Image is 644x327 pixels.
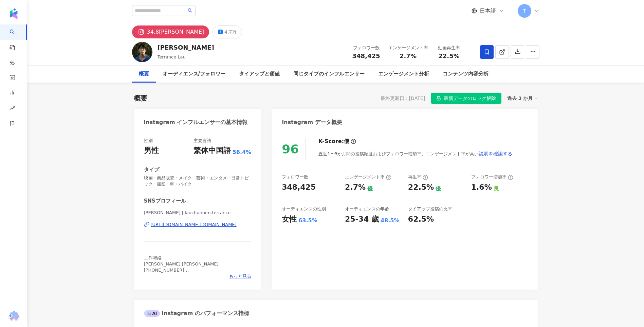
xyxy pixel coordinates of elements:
div: 優 [367,185,373,192]
span: 日本語 [480,7,496,15]
span: 56.4% [233,149,252,156]
div: 最終更新日：[DATE] [381,96,425,101]
span: 2.7% [400,53,417,59]
div: 優 [344,138,349,145]
div: Instagram データ概要 [282,119,342,126]
div: タイプ [144,166,159,173]
img: chrome extension [7,311,20,322]
div: AI [144,310,160,317]
span: 22.5% [438,53,459,59]
div: 過去 3 か月 [507,94,538,103]
div: [PERSON_NAME] [158,43,214,52]
div: タイアップと価値 [239,70,280,78]
div: 優 [436,185,441,192]
div: 直近1〜3か月間の投稿頻度およびフォロワー増加率、エンゲージメント率が高い [318,147,513,160]
a: [URL][DOMAIN_NAME][DOMAIN_NAME] [144,222,252,228]
button: 4.7万 [213,25,242,38]
div: 63.5% [298,217,317,224]
img: logo icon [8,8,19,19]
div: 主要言語 [194,138,211,144]
div: オーディエンスの性別 [282,206,326,212]
div: 良 [494,185,499,192]
div: Instagram インフルエンサーの基本情報 [144,119,248,126]
div: コンテンツ内容分析 [443,70,489,78]
span: search [188,8,192,13]
div: K-Score : [318,138,356,145]
span: 最新データのロック解除 [444,93,496,104]
div: Instagram のパフォーマンス指標 [144,310,249,317]
div: 再生率 [408,174,428,180]
div: フォロワー数 [282,174,308,180]
span: Terrance Lau [158,54,186,59]
div: 22.5% [408,182,434,193]
div: エンゲージメント分析 [378,70,429,78]
div: 1.6% [471,182,492,193]
div: オーディエンスの年齢 [345,206,389,212]
div: フォロワー増加率 [471,174,513,180]
span: 348,425 [352,52,380,59]
button: 34.8[PERSON_NAME] [132,25,209,38]
div: 62.5% [408,214,434,225]
span: [PERSON_NAME] | lauchunhim.terrance [144,210,252,216]
button: 最新データのロック解除 [431,93,501,104]
span: 説明を確認する [479,151,512,156]
div: 348,425 [282,182,316,193]
img: KOL Avatar [132,42,152,62]
span: 映画 · 商品販売 · メイク · 芸術・エンタメ · 日常トピック · 撮影 · 車・バイク [144,175,252,187]
div: エンゲージメント率 [345,174,391,180]
div: 繁体中国語 [194,145,231,156]
span: lock [436,96,441,101]
span: もっと見る [229,273,251,279]
span: rise [10,101,15,117]
div: 概要 [139,70,149,78]
div: 4.7万 [224,27,237,37]
div: 25-34 歲 [345,214,379,225]
div: 女性 [282,214,297,225]
div: [URL][DOMAIN_NAME][DOMAIN_NAME] [151,222,237,228]
div: 男性 [144,145,159,156]
div: 48.5% [381,217,400,224]
div: タイアップ投稿の比率 [408,206,452,212]
div: 性別 [144,138,153,144]
div: 96 [282,142,299,156]
div: SNSプロフィール [144,197,186,205]
span: T [523,7,526,15]
div: 34.8[PERSON_NAME] [147,27,204,37]
div: フォロワー数 [352,45,380,51]
div: 同じタイプのインフルエンサー [293,70,365,78]
div: 概要 [134,93,147,103]
div: オーディエンス/フォロワー [163,70,225,78]
div: エンゲージメント率 [388,45,428,51]
span: 工作聯絡 [PERSON_NAME] [PERSON_NAME] [PHONE_NUMBER] Email: [EMAIL_ADDRESS][DOMAIN_NAME] —————— Ella [... [144,255,236,304]
button: 説明を確認する [479,147,513,160]
div: 2.7% [345,182,366,193]
a: search [10,24,23,98]
div: 動画再生率 [436,45,462,51]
